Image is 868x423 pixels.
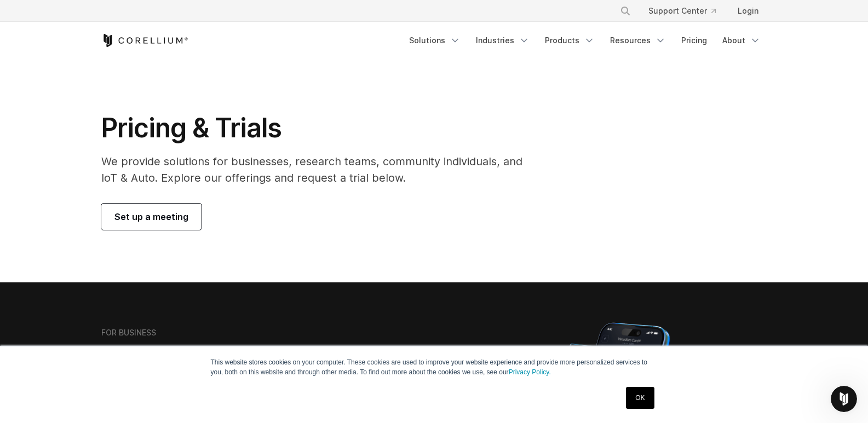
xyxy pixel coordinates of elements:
a: Resources [603,31,672,50]
a: About [716,31,767,50]
span: Set up a meeting [114,210,188,223]
button: Search [616,1,635,21]
a: Pricing [675,31,714,50]
a: Privacy Policy. [509,368,551,376]
iframe: Intercom live chat [831,386,857,412]
div: Navigation Menu [403,31,767,50]
p: We provide solutions for businesses, research teams, community individuals, and IoT & Auto. Explo... [101,153,538,186]
a: Set up a meeting [101,204,202,230]
a: OK [626,387,654,409]
a: Solutions [403,31,467,50]
a: Products [538,31,601,50]
a: Support Center [640,1,725,21]
a: Industries [469,31,536,50]
h1: Pricing & Trials [101,112,538,144]
h6: FOR BUSINESS [101,328,156,338]
a: Login [729,1,767,21]
div: Navigation Menu [607,1,767,21]
p: This website stores cookies on your computer. These cookies are used to improve your website expe... [211,357,658,377]
a: Corellium Home [101,34,188,47]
